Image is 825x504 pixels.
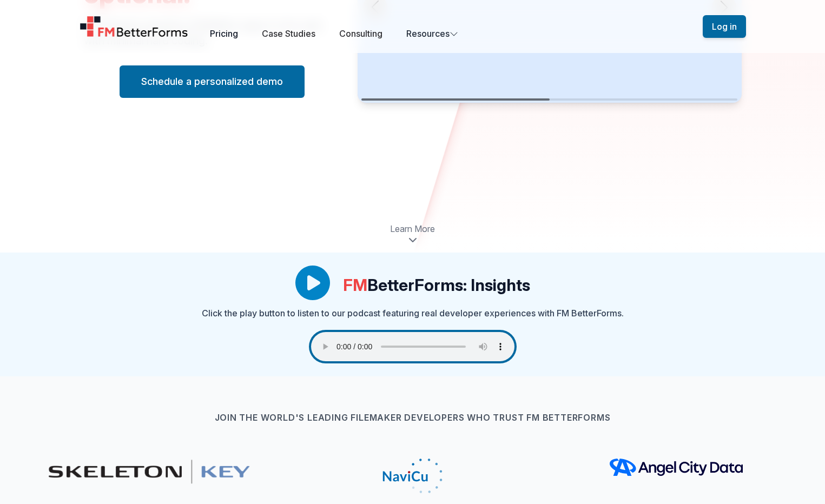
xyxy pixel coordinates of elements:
[262,28,315,39] a: Case Studies
[47,459,250,485] img: skeletonkey
[343,275,367,295] span: FM
[80,16,189,37] a: Home
[210,28,238,39] a: Pricing
[343,275,530,295] h1: BetterForms: Insights
[610,459,743,476] img: angel city data
[703,15,746,38] button: Log in
[299,459,527,493] img: navicu
[311,332,514,361] audio: Your browser does not support the audio element.
[67,13,759,40] nav: Global
[17,411,808,424] h3: Join the world's leading FileMaker developers who trust FM BetterForms
[339,28,382,39] a: Consulting
[202,307,624,320] p: Click the play button to listen to our podcast featuring real developer experiences with FM Bette...
[120,65,305,98] button: Schedule a personalized demo
[390,222,435,235] span: Learn More
[406,27,458,40] button: Resources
